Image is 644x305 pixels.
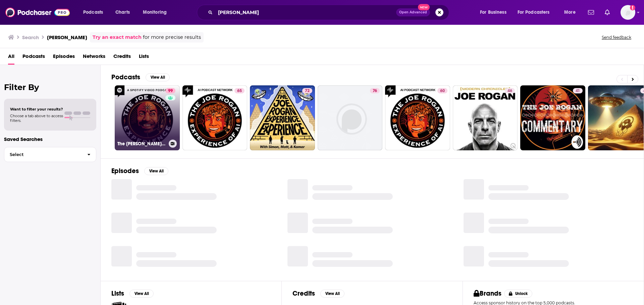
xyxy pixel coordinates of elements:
h3: The [PERSON_NAME] Experience [117,141,166,147]
input: Search podcasts, credits, & more... [215,7,396,18]
a: 99The [PERSON_NAME] Experience [115,85,180,150]
span: 99 [168,88,173,94]
button: View All [320,290,344,298]
a: Charts [111,7,134,18]
span: Choose a tab above to access filters. [10,113,63,123]
a: 46 [453,85,518,150]
h2: Lists [111,289,124,298]
a: Lists [139,51,149,65]
button: Select [4,147,96,162]
span: for more precise results [143,33,201,41]
a: Episodes [53,51,75,65]
span: For Business [480,8,506,17]
a: 76 [370,88,380,93]
h3: [PERSON_NAME] [47,34,87,41]
a: PodcastsView All [111,73,170,81]
span: 65 [237,88,242,94]
span: Podcasts [83,8,103,17]
span: Want to filter your results? [10,107,63,111]
p: Saved Searches [4,136,96,142]
button: open menu [138,7,175,18]
a: Show notifications dropdown [602,7,612,18]
a: 72 [250,85,315,150]
span: New [418,4,430,10]
h2: Brands [474,289,501,298]
span: 60 [440,88,445,94]
a: Show notifications dropdown [585,7,597,18]
button: open menu [559,7,584,18]
a: Try an exact match [93,33,142,41]
svg: Add a profile image [630,5,635,10]
button: open menu [513,7,559,18]
a: Networks [83,51,105,65]
span: 46 [507,88,512,94]
button: open menu [475,7,515,18]
a: 65 [182,85,248,150]
a: 72 [302,88,312,93]
h2: Credits [292,289,315,298]
span: For Podcasters [518,8,550,17]
button: Open AdvancedNew [396,8,430,16]
img: User Profile [621,5,635,20]
span: More [564,8,576,17]
h2: Podcasts [111,73,140,81]
a: 65 [234,88,245,93]
a: 60 [385,85,450,150]
span: Logged in as SimonElement [621,5,635,20]
button: Unlock [504,290,533,298]
button: View All [129,290,154,298]
a: 99 [165,88,175,93]
a: ListsView All [111,289,154,298]
a: 60 [437,88,447,93]
a: 41 [520,85,585,150]
span: Monitoring [143,8,167,17]
h2: Filter By [4,82,96,92]
h3: Search [22,34,39,41]
span: Charts [115,8,130,17]
a: 76 [318,85,383,150]
a: Podcasts [22,51,45,65]
a: All [8,51,14,65]
span: 72 [305,88,310,94]
a: 46 [505,88,515,93]
button: open menu [78,7,112,18]
a: 41 [573,88,583,93]
span: Open Advanced [399,11,427,14]
a: Credits [113,51,131,65]
a: EpisodesView All [111,167,168,175]
h2: Episodes [111,167,139,175]
button: Show profile menu [621,5,635,20]
button: View All [146,73,170,81]
div: Search podcasts, credits, & more... [203,5,455,20]
button: Send feedback [600,34,633,40]
span: 76 [373,88,377,94]
span: 41 [576,88,580,94]
span: Select [4,152,82,157]
img: Podchaser - Follow, Share and Rate Podcasts [5,6,70,19]
a: CreditsView All [292,289,344,298]
button: View All [144,167,168,175]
